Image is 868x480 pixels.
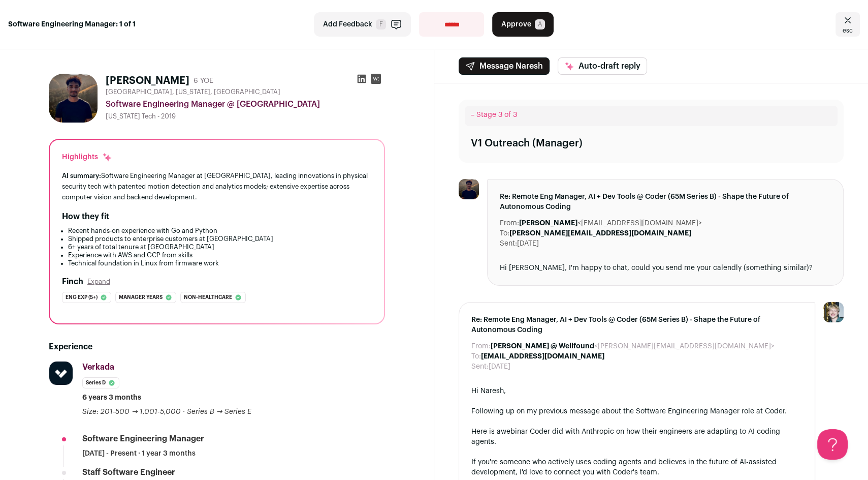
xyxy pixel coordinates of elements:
a: Close [835,12,860,37]
dt: To: [471,351,481,362]
span: Manager years [119,292,163,303]
div: Software Engineering Manager at [GEOGRAPHIC_DATA], leading innovations in physical security tech ... [62,170,372,202]
div: Highlights [62,152,112,162]
div: V1 Outreach (Manager) [471,136,583,151]
span: Verkada [82,363,114,371]
button: Approve A [492,12,554,37]
span: [DATE] - Present · 1 year 3 months [82,448,196,459]
span: Stage 3 of 3 [476,111,517,118]
dt: To: [500,228,509,238]
img: c4eb84660e6b8cb6c44c9834f0c80a304f867b398442e81ee31fb41b747d40b8.jpg [49,362,73,385]
dd: <[PERSON_NAME][EMAIL_ADDRESS][DOMAIN_NAME]> [491,341,775,351]
span: Eng exp (5+) [66,292,98,303]
button: Add Feedback F [314,12,411,37]
img: 5118e227bed1e150e7292e5a8b3f0a122312c4cbb867fb89178bad7d3cea89bc.jpg [49,74,98,123]
li: Shipped products to enterprise customers at [GEOGRAPHIC_DATA] [68,235,372,243]
h2: Experience [49,341,385,353]
div: Software Engineering Manager @ [GEOGRAPHIC_DATA] [106,98,385,110]
b: [PERSON_NAME] @ Wellfound [491,343,594,350]
dt: Sent: [471,362,489,372]
h2: How they fit [62,211,109,223]
li: 6+ years of total tenure at [GEOGRAPHIC_DATA] [68,243,372,251]
li: Technical foundation in Linux from firmware work [68,259,372,267]
button: Message Naresh [459,57,550,75]
img: 6494470-medium_jpg [823,302,844,322]
span: · [183,407,185,417]
span: Re: Remote Eng Manager, AI + Dev Tools @ Coder (65M Series B) - Shape the Future of Autonomous Co... [500,192,831,212]
button: Auto-draft reply [558,57,647,75]
img: 5118e227bed1e150e7292e5a8b3f0a122312c4cbb867fb89178bad7d3cea89bc.jpg [459,179,479,199]
span: . [494,438,496,445]
div: If you're someone who actively uses coding agents and believes in the future of AI-assisted devel... [471,457,803,477]
div: Hi [PERSON_NAME], I'm happy to chat, could you send me your calendly (something similar)? [500,263,831,273]
h1: [PERSON_NAME] [106,74,189,88]
div: Following up on my previous message about the Software Engineering Manager role at Coder. [471,406,803,416]
a: webinar Coder did with Anthropic on how their engineers are adapting to AI coding agents [471,428,780,445]
dt: From: [500,218,519,228]
span: Series B → Series E [187,408,251,415]
h2: Finch [62,276,83,288]
dt: Sent: [500,238,517,249]
span: – [471,111,474,118]
button: Expand [87,278,110,286]
strong: Software Engineering Manager: 1 of 1 [8,19,136,29]
span: [GEOGRAPHIC_DATA], [US_STATE], [GEOGRAPHIC_DATA] [106,88,280,96]
span: AI summary: [62,172,101,179]
dd: [DATE] [489,362,510,372]
b: [PERSON_NAME] [519,220,577,227]
dd: [DATE] [517,238,539,249]
span: Approve [501,19,531,29]
span: Non-healthcare [184,292,232,303]
b: [EMAIL_ADDRESS][DOMAIN_NAME] [481,353,604,360]
div: Staff Software Engineer [82,467,175,478]
li: Series D [82,377,119,388]
div: Hi Naresh, [471,386,803,396]
li: Experience with AWS and GCP from skills [68,251,372,259]
b: [PERSON_NAME][EMAIL_ADDRESS][DOMAIN_NAME] [509,230,691,237]
span: Here is a [471,428,501,435]
span: Add Feedback [323,19,372,29]
li: Recent hands-on experience with Go and Python [68,227,372,235]
span: 6 years 3 months [82,393,141,403]
span: F [376,19,386,29]
span: A [535,19,545,29]
span: esc [843,26,853,35]
span: Size: 201-500 → 1,001-5,000 [82,408,181,415]
dt: From: [471,341,491,351]
div: [US_STATE] Tech - 2019 [106,112,385,121]
iframe: Help Scout Beacon - Open [817,429,848,460]
dd: <[EMAIL_ADDRESS][DOMAIN_NAME]> [519,218,702,228]
div: 6 YOE [194,76,213,86]
span: Re: Remote Eng Manager, AI + Dev Tools @ Coder (65M Series B) - Shape the Future of Autonomous Co... [471,315,803,335]
div: Software Engineering Manager [82,433,204,444]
